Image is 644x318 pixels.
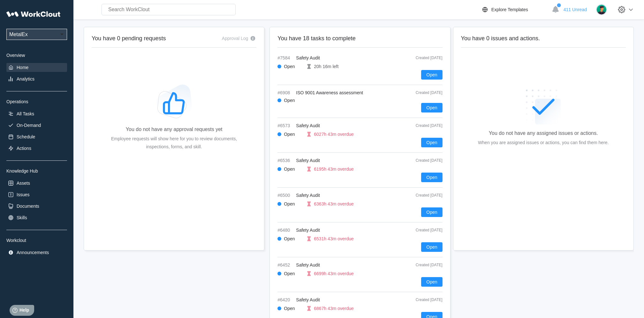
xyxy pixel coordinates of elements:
[6,168,67,174] div: Knowledge Hub
[17,123,41,128] div: On-Demand
[277,297,293,302] span: #6420
[426,105,437,110] span: Open
[6,53,67,58] div: Overview
[314,271,354,276] div: 6699h 43m overdue
[296,262,320,268] span: Safety Audit
[92,35,166,42] h2: You have 0 pending requests
[426,245,437,249] span: Open
[296,90,363,95] span: ISO 9001 Awareness assessment
[421,103,442,112] button: Open
[6,179,67,188] a: Assets
[426,140,437,145] span: Open
[102,4,236,15] input: Search WorkClout
[296,55,320,60] span: Safety Audit
[17,181,30,186] div: Assets
[421,173,442,182] button: Open
[401,298,443,302] div: Created [DATE]
[17,65,28,70] div: Home
[277,123,293,128] span: #6573
[284,236,303,241] div: Open
[478,139,609,147] div: When you are assigned issues or actions, you can find them here.
[421,138,442,147] button: Open
[6,121,67,130] a: On-Demand
[489,130,598,136] div: You do not have any assigned issues or actions.
[6,109,67,118] a: All Tasks
[17,134,35,139] div: Schedule
[284,98,303,103] div: Open
[6,190,67,199] a: Issues
[277,193,293,198] span: #6500
[491,7,528,12] div: Explore Templates
[6,144,67,153] a: Actions
[426,210,437,214] span: Open
[222,36,248,41] div: Approval Log
[421,277,442,287] button: Open
[6,213,67,222] a: Skills
[17,76,34,81] div: Analytics
[277,262,293,268] span: #6452
[401,158,443,163] div: Created [DATE]
[284,306,303,311] div: Open
[6,238,67,243] div: Workclout
[17,215,27,220] div: Skills
[277,158,293,163] span: #6536
[314,132,354,137] div: 6027h 43m overdue
[6,99,67,104] div: Operations
[284,201,303,206] div: Open
[17,204,39,209] div: Documents
[277,228,293,233] span: #6480
[426,73,437,77] span: Open
[401,123,443,128] div: Created [DATE]
[296,158,320,163] span: Safety Audit
[596,4,607,15] img: user.png
[6,202,67,211] a: Documents
[461,35,626,42] h2: You have 0 issues and actions.
[426,175,437,180] span: Open
[6,248,67,257] a: Announcements
[401,56,443,60] div: Created [DATE]
[277,55,293,60] span: #7584
[421,207,442,217] button: Open
[6,74,67,83] a: Analytics
[421,242,442,252] button: Open
[284,132,303,137] div: Open
[314,236,354,241] div: 6531h 43m overdue
[296,297,320,302] span: Safety Audit
[401,90,443,95] div: Created [DATE]
[296,228,320,233] span: Safety Audit
[401,263,443,267] div: Created [DATE]
[126,127,223,132] div: You do not have any approval requests yet
[421,70,442,80] button: Open
[284,167,303,172] div: Open
[401,193,443,198] div: Created [DATE]
[17,111,34,116] div: All Tasks
[296,193,320,198] span: Safety Audit
[314,167,354,172] div: 6195h 43m overdue
[296,123,320,128] span: Safety Audit
[17,250,49,255] div: Announcements
[284,271,303,276] div: Open
[277,90,293,95] span: #6908
[17,146,31,151] div: Actions
[314,306,354,311] div: 6867h 43m overdue
[284,64,303,69] div: Open
[564,7,587,12] span: 411 Unread
[314,64,338,69] div: 20h 16m left
[401,228,443,232] div: Created [DATE]
[426,280,437,284] span: Open
[6,132,67,141] a: Schedule
[277,35,442,42] h2: You have 18 tasks to complete
[17,192,29,197] div: Issues
[314,201,354,206] div: 6363h 43m overdue
[481,6,549,13] a: Explore Templates
[6,63,67,72] a: Home
[102,135,246,151] div: Employee requests will show here for you to review documents, inspections, forms, and skill.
